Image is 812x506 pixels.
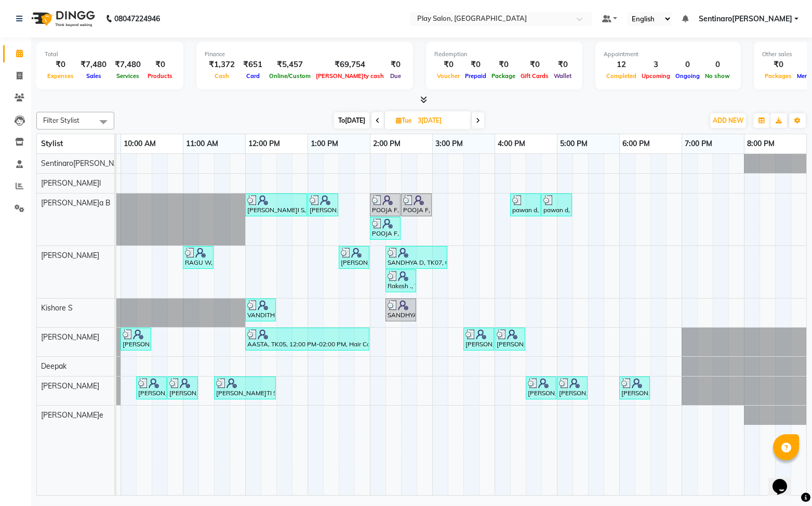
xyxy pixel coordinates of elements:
span: Filter Stylist [43,116,79,124]
span: Voucher [434,72,462,80]
span: Sentinaro[PERSON_NAME] [699,14,792,24]
span: Upcoming [639,72,673,80]
div: [PERSON_NAME]n r, TK10, 05:00 PM-05:30 PM, Luxury Hands & Feet - Manicure - Classic Manicure [558,378,587,398]
span: No show [702,72,733,80]
div: ₹0 [462,59,489,71]
a: 6:00 PM [620,136,653,151]
div: Rakesh ., TK09, 02:15 PM-02:45 PM, Men Hair Cut - Hair Cut Sr Stylist [387,271,415,291]
span: Prepaid [462,72,489,80]
div: [PERSON_NAME]n r, TK10, 04:30 PM-05:00 PM, Luxury Hands & Feet - Pedicure - Advanced Pedicure [527,378,555,398]
span: [PERSON_NAME] [41,332,99,342]
a: 7:00 PM [682,136,715,151]
div: pawan d, TK13, 04:15 PM-04:45 PM, Beauty Essentials - Waxing - Full Legs Lipo [511,195,540,215]
span: Sales [84,72,104,80]
div: Appointment [604,50,733,59]
span: Expenses [45,72,76,80]
span: [PERSON_NAME] [41,381,99,391]
a: 5:00 PM [557,136,590,151]
div: Finance [205,50,405,59]
a: 12:00 PM [246,136,283,151]
button: ADD NEW [710,113,746,128]
span: Stylist [41,139,63,148]
div: [PERSON_NAME]e e, TK01, 10:00 AM-10:30 AM, Wash & Blow Dry - Shampoo & Conditioner - L'Oreal Medi... [122,329,150,349]
span: Cash [212,72,232,80]
a: 3:00 PM [433,136,465,151]
div: POOJA F, TK08, 02:00 PM-02:30 PM, Beauty Essentials - Waxing - Full Legs Lipo [371,218,400,238]
div: ₹0 [45,59,76,71]
div: ₹0 [551,59,574,71]
span: Due [388,72,404,80]
div: Total [45,50,175,59]
div: [PERSON_NAME]I S, TK06, 01:30 PM-02:00 PM, Hair Colouring - Touch Up  [MEDICAL_DATA] Free (Up To... [340,248,368,267]
div: POOJA F, TK08, 02:30 PM-03:00 PM, Beauty Essentials - Waxing - Full Legs Brightening [402,195,431,215]
div: ₹5,457 [267,59,313,71]
div: ₹0 [518,59,551,71]
div: pawan d, TK13, 04:45 PM-05:15 PM, Beauty Essentials - Waxing - Full Legs Lipo [542,195,571,215]
div: SANDHYA D, TK07, 02:15 PM-03:15 PM, Kerastase Hair Care Rituals - DISCIPLINE RITUAL - 60 MIN Women [387,248,446,267]
span: Products [145,72,175,80]
span: Deepak [41,361,66,371]
div: [PERSON_NAME]a t, TK11, 03:30 PM-04:00 PM, Kerastase Fusio-Dose - Fusio-Dose Plus Ritual- 30 Min [464,329,493,349]
span: [PERSON_NAME]e [41,410,103,420]
div: ₹0 [762,59,794,71]
div: [PERSON_NAME]a t, TK11, 04:00 PM-04:30 PM, Wash & Blow Dry - Curls / Tongs Medium - Long [496,329,524,349]
div: 0 [673,59,702,71]
div: [PERSON_NAME]I S, TK06, 12:00 PM-01:00 PM, Beauty Essentials - Eyebrows Threading,Luxury Hands & ... [246,195,306,215]
a: 11:00 AM [183,136,221,151]
div: AASTA, TK05, 12:00 PM-02:00 PM, Hair Colouring - Balayage Long [246,329,368,349]
div: RAGU W, TK02, 11:00 AM-11:30 AM, Men Hair Cut - Hair Cut Sr Stylist [184,248,212,267]
span: Completed [604,72,639,80]
div: 12 [604,59,639,71]
div: [PERSON_NAME]A D, TK03, 10:45 AM-11:15 AM, Nail Couture - Removal - Gel Polish Removal [168,378,197,398]
span: Ongoing [673,72,702,80]
div: ₹7,480 [111,59,145,71]
span: Wallet [551,72,574,80]
a: 8:00 PM [744,136,777,151]
b: 08047224946 [114,4,160,33]
span: Online/Custom [267,72,313,80]
div: [PERSON_NAME]n ., TK12, 06:00 PM-06:30 PM, Nail Couture - Nail Finishes - Gel Polish [620,378,649,398]
div: 3 [639,59,673,71]
div: 0 [702,59,733,71]
span: Services [114,72,142,80]
span: Package [489,72,518,80]
a: 4:00 PM [495,136,528,151]
div: [PERSON_NAME]I S, TK06, 01:00 PM-01:30 PM, Luxury Hands & Feet - Pedicure - Deluxe Pedicure [309,195,337,215]
span: [PERSON_NAME]ty cash [313,72,387,80]
div: ₹0 [434,59,462,71]
span: [PERSON_NAME]a B [41,198,111,207]
div: [PERSON_NAME]HA D, TK03, 10:15 AM-10:45 AM, Luxury Hands & Feet - Manicure - Classic Manicure [137,378,166,398]
div: SANDHYA D, TK07, 02:15 PM-02:45 PM, Men Styling - Hair Wash & Styling Kerastase [387,300,415,320]
iframe: chat widget [768,464,802,496]
div: Redemption [434,50,574,59]
a: 1:00 PM [308,136,341,151]
div: ₹1,372 [205,59,239,71]
div: ₹651 [239,59,267,71]
span: Packages [762,72,794,80]
div: POOJA F, TK08, 02:00 PM-02:30 PM, Beauty Essentials - Waxing - Full Legs Brightening [371,195,400,215]
div: [PERSON_NAME]TI S, TK06, 11:30 AM-12:30 PM, [MEDICAL_DATA] - City Life Hydration Treatment - Amin... [215,378,275,398]
div: ₹69,754 [313,59,387,71]
div: ₹0 [387,59,405,71]
span: Gift Cards [518,72,551,80]
span: Tue [393,116,415,124]
span: Card [244,72,262,80]
span: [PERSON_NAME]l [41,178,101,188]
span: Sentinaro[PERSON_NAME] [41,159,131,168]
div: VANDITHA U, TK04, 12:00 PM-12:30 PM, Wash & Blow Dry - Shampoo & Conditioner - L'Oreal Medium - Long [246,300,275,320]
span: To[DATE] [334,112,369,128]
span: Kishore S [41,303,73,313]
input: 2025-09-30 [415,113,467,128]
span: [PERSON_NAME] [41,251,99,260]
div: ₹0 [145,59,175,71]
div: ₹0 [489,59,518,71]
div: ₹7,480 [76,59,111,71]
a: 2:00 PM [370,136,403,151]
img: logo [26,4,98,33]
a: 10:00 AM [121,136,158,151]
span: ADD NEW [713,116,743,124]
